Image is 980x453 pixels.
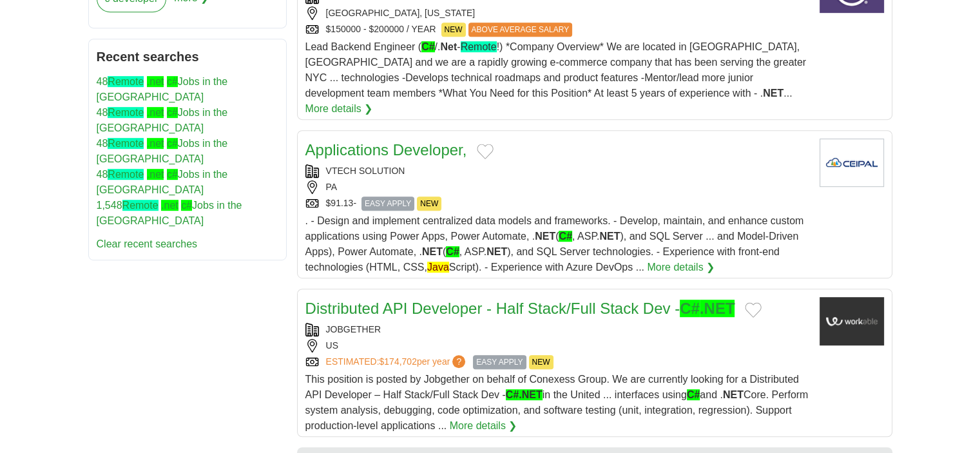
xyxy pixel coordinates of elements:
[700,300,735,317] ah_el_jm_1710850260672: .NET
[535,231,555,242] strong: NET
[181,200,192,211] ah_el_jm_1710850284576: c#
[763,88,783,99] strong: NET
[147,107,164,118] ah_el_jm_1710850260672: .net
[97,138,228,164] a: 48Remote .net c#Jobs in the [GEOGRAPHIC_DATA]
[305,23,809,37] div: $150000 - $200000 / YEAR
[450,418,517,434] a: More details ❯
[473,355,526,369] span: EASY APPLY
[108,76,144,87] ah_el_jm_1710857245543: Remote
[305,197,809,211] div: $91.13-
[108,169,144,180] ah_el_jm_1710857245543: Remote
[305,6,809,20] div: [GEOGRAPHIC_DATA], [US_STATE]
[305,180,809,194] div: PA
[820,297,884,345] img: Company logo
[305,300,735,317] a: Distributed API Developer - Half Stack/Full Stack Dev -C#.NET
[147,138,164,149] ah_el_jm_1710850260672: .net
[305,374,809,431] span: This position is posted by Jobgether on behalf of Conexess Group. We are currently looking for a ...
[477,144,494,159] button: Add to favorite jobs
[468,23,573,37] span: ABOVE AVERAGE SALARY
[461,41,497,52] ah_el_jm_1710857245543: Remote
[647,260,715,275] a: More details ❯
[326,355,468,369] a: ESTIMATED:$174,702per year?
[122,200,159,211] ah_el_jm_1710857245543: Remote
[519,389,542,400] ah_el_jm_1710850260672: .NET
[97,47,278,66] h2: Recent searches
[97,76,228,102] a: 48Remote .net c#Jobs in the [GEOGRAPHIC_DATA]
[422,246,443,257] strong: NET
[305,101,373,117] a: More details ❯
[305,141,467,159] a: Applications Developer,
[417,197,441,211] span: NEW
[167,76,178,87] ah_el_jm_1710850284576: c#
[305,164,809,178] div: VTECH SOLUTION
[361,197,414,211] span: EASY APPLY
[97,169,228,195] a: 48Remote .net c#Jobs in the [GEOGRAPHIC_DATA]
[559,231,572,242] ah_el_jm_1710850284576: C#
[529,355,553,369] span: NEW
[161,200,178,211] ah_el_jm_1710850260672: .net
[820,139,884,187] img: Company logo
[305,41,807,99] span: Lead Backend Engineer ( /. - !) *Company Overview* We are located in [GEOGRAPHIC_DATA], [GEOGRAPH...
[680,300,700,317] ah_el_jm_1710850284576: C#
[687,389,700,400] ah_el_jm_1710850284576: C#
[305,339,809,352] div: US
[452,355,465,368] span: ?
[108,138,144,149] ah_el_jm_1710857245543: Remote
[147,169,164,180] ah_el_jm_1710850260672: .net
[723,389,744,400] strong: NET
[108,107,144,118] ah_el_jm_1710857245543: Remote
[379,356,416,367] span: $174,702
[441,23,466,37] span: NEW
[745,302,762,318] button: Add to favorite jobs
[305,323,809,336] div: JOBGETHER
[97,238,198,249] a: Clear recent searches
[167,169,178,180] ah_el_jm_1710850284576: c#
[167,107,178,118] ah_el_jm_1710850284576: c#
[599,231,620,242] strong: NET
[147,76,164,87] ah_el_jm_1710850260672: .net
[97,107,228,133] a: 48Remote .net c#Jobs in the [GEOGRAPHIC_DATA]
[446,246,459,257] ah_el_jm_1710850284576: C#
[421,41,434,52] ah_el_jm_1710850284576: C#
[427,262,449,273] ah_el_jm_1710850098536: Java
[97,200,242,226] a: 1,548Remote .net c#Jobs in the [GEOGRAPHIC_DATA]
[440,41,457,52] strong: Net
[167,138,178,149] ah_el_jm_1710850284576: c#
[506,389,519,400] ah_el_jm_1710850284576: C#
[305,215,804,273] span: . - Design and implement centralized data models and frameworks. - Develop, maintain, and enhance...
[486,246,507,257] strong: NET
